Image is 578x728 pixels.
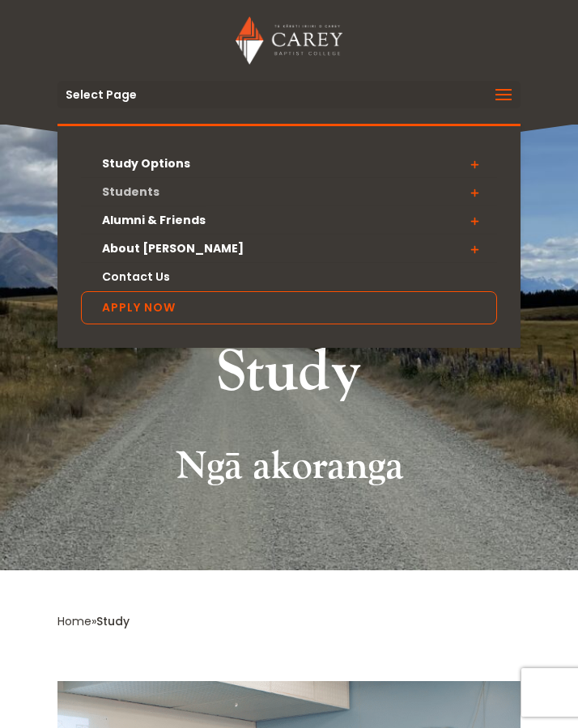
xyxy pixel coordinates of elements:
[66,89,137,100] span: Select Page
[81,291,497,325] a: Apply Now
[236,16,342,65] img: Carey Baptist College
[96,613,130,629] span: Study
[81,263,497,291] a: Contact Us
[57,613,130,629] span: »
[57,443,520,498] h2: Ngā akoranga
[57,335,520,419] h1: Study
[57,613,91,629] a: Home
[81,206,497,235] a: Alumni & Friends
[81,150,497,178] a: Study Options
[81,235,497,263] a: About [PERSON_NAME]
[81,178,497,206] a: Students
